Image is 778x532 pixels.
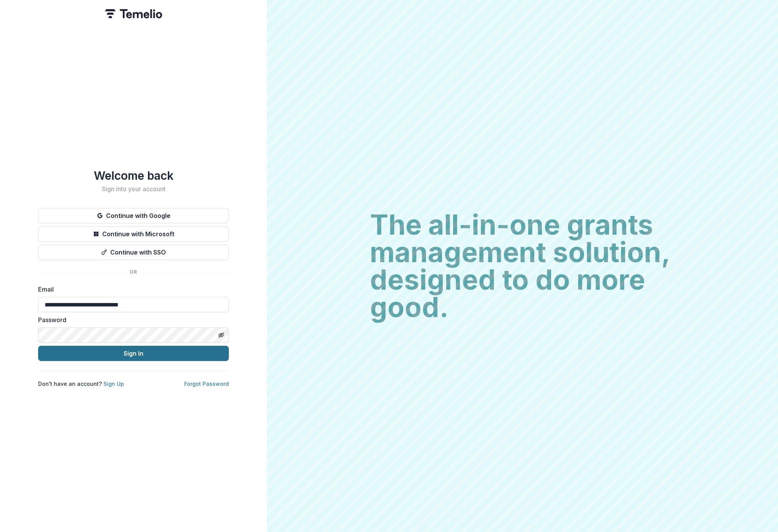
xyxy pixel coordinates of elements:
button: Sign In [38,346,229,361]
button: Toggle password visibility [215,329,227,341]
h2: Sign into your account [38,185,229,193]
a: Sign Up [103,380,124,387]
h1: Welcome back [38,169,229,182]
button: Continue with SSO [38,245,229,260]
button: Continue with Microsoft [38,226,229,242]
label: Password [38,315,224,324]
img: Temelio [105,9,162,18]
button: Continue with Google [38,208,229,223]
label: Email [38,285,224,294]
p: Don't have an account? [38,380,124,388]
a: Forgot Password [184,380,229,387]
